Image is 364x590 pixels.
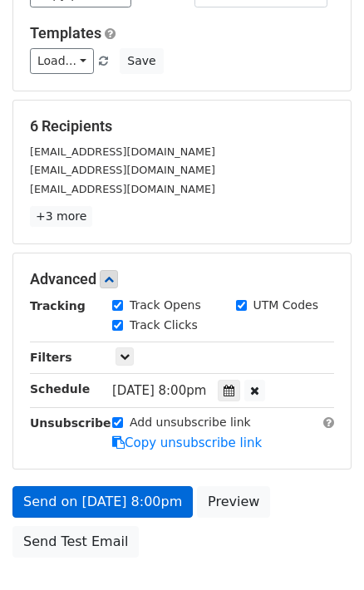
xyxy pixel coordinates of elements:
small: [EMAIL_ADDRESS][DOMAIN_NAME] [30,145,215,158]
small: [EMAIL_ADDRESS][DOMAIN_NAME] [30,183,215,195]
a: Send Test Email [12,526,139,558]
small: [EMAIL_ADDRESS][DOMAIN_NAME] [30,164,215,176]
a: Preview [197,486,270,518]
strong: Schedule [30,382,90,396]
strong: Tracking [30,299,86,312]
label: Add unsubscribe link [130,414,251,431]
iframe: Chat Widget [281,510,364,590]
div: 聊天小组件 [281,510,364,590]
a: Send on [DATE] 8:00pm [12,486,193,518]
label: Track Opens [130,297,201,314]
button: Save [120,48,163,74]
a: Load... [30,48,94,74]
h5: 6 Recipients [30,117,334,135]
label: Track Clicks [130,317,198,334]
a: Templates [30,24,101,42]
strong: Unsubscribe [30,416,111,430]
label: UTM Codes [253,297,318,314]
span: [DATE] 8:00pm [112,383,206,398]
a: Copy unsubscribe link [112,435,262,450]
h5: Advanced [30,270,334,288]
strong: Filters [30,351,72,364]
a: +3 more [30,206,92,227]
